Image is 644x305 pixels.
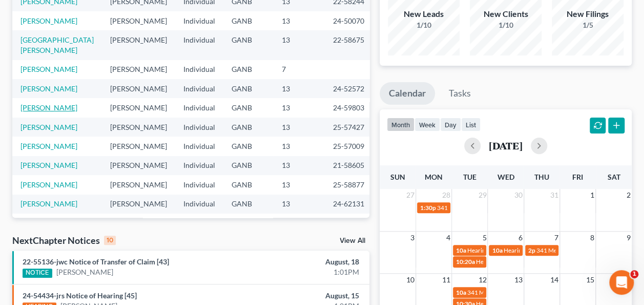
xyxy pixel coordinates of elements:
span: 4 [445,232,451,244]
td: Individual [175,79,223,98]
td: 13 [274,30,325,60]
td: GANB [223,214,274,233]
span: Wed [497,173,514,181]
td: [PERSON_NAME] [102,98,175,117]
span: 12 [477,274,487,286]
td: 24-62131 [325,195,374,214]
div: August, 18 [254,257,359,267]
td: GANB [223,11,274,30]
span: Hearing for [PERSON_NAME] [476,258,556,265]
span: 3 [409,232,416,244]
span: Sun [390,173,405,181]
div: August, 15 [254,291,359,301]
td: Individual [175,60,223,79]
td: Individual [175,118,223,137]
span: Fri [572,173,583,181]
div: 1/5 [552,20,624,30]
td: GANB [223,175,274,194]
button: list [461,118,481,131]
a: [PERSON_NAME] [20,199,77,208]
td: GANB [223,137,274,156]
td: [PERSON_NAME] [102,30,175,60]
td: [PERSON_NAME] [102,195,175,214]
td: 21-58605 [325,156,374,175]
td: Individual [175,156,223,175]
td: 24-59803 [325,98,374,117]
td: 13 [274,79,325,98]
iframe: Intercom live chat [609,270,634,295]
td: [PERSON_NAME] [102,11,175,30]
span: 11 [441,274,451,286]
td: [PERSON_NAME] [102,60,175,79]
span: 15 [585,274,595,286]
span: Tue [463,173,476,181]
span: 8 [589,232,595,244]
div: 1/10 [470,20,542,30]
a: [PERSON_NAME] [20,103,77,112]
span: Hearing for [PERSON_NAME] [503,246,583,254]
span: Thu [534,173,549,181]
span: 1:30p [420,204,436,212]
a: Calendar [380,82,435,105]
span: 341 Meeting for [PERSON_NAME] [536,246,629,254]
span: 13 [513,274,524,286]
span: 341 Meeting for [PERSON_NAME] [467,289,559,296]
a: [PERSON_NAME] [56,267,113,277]
span: 14 [549,274,559,286]
span: 28 [441,189,451,201]
td: Individual [175,30,223,60]
a: [PERSON_NAME] [20,16,77,25]
a: [PERSON_NAME] [20,180,77,189]
a: [PERSON_NAME] [20,65,77,73]
div: 1:01PM [254,267,359,277]
td: 7 [274,60,325,79]
a: [PERSON_NAME] [20,161,77,169]
td: [PERSON_NAME] [102,118,175,137]
a: 24-54434-jrs Notice of Hearing [45] [23,291,137,300]
span: 10a [456,289,466,296]
div: NOTICE [23,269,52,278]
td: [PERSON_NAME] [102,156,175,175]
span: 9 [626,232,632,244]
a: Tasks [440,82,480,105]
button: month [387,118,414,131]
span: 10 [405,274,416,286]
div: New Leads [388,8,460,20]
span: Sat [607,173,620,181]
td: Individual [175,195,223,214]
span: 6 [517,232,524,244]
h2: [DATE] [489,140,523,151]
td: [PERSON_NAME] [102,79,175,98]
td: Individual [175,214,223,233]
td: 25-58877 [325,175,374,194]
a: 22-55136-jwc Notice of Transfer of Claim [43] [23,257,169,266]
td: 13 [274,98,325,117]
span: 31 [549,189,559,201]
td: 13 [274,195,325,214]
button: day [440,118,461,131]
span: 2p [528,246,535,254]
a: View All [340,237,365,244]
td: GANB [223,79,274,98]
td: 13 [274,214,325,233]
a: [PERSON_NAME] [20,84,77,93]
span: 29 [477,189,487,201]
div: New Clients [470,8,542,20]
td: GANB [223,195,274,214]
td: 22-58675 [325,30,374,60]
td: Individual [175,175,223,194]
span: 341 Meeting for [PERSON_NAME] [437,204,529,212]
td: 13 [274,11,325,30]
td: GANB [223,60,274,79]
td: GANB [223,118,274,137]
span: 27 [405,189,416,201]
td: GANB [223,156,274,175]
td: 13 [274,137,325,156]
td: 24-50070 [325,11,374,30]
span: 10a [492,246,502,254]
span: 7 [553,232,559,244]
button: week [414,118,440,131]
div: NextChapter Notices [12,234,116,246]
td: 25-57009 [325,137,374,156]
td: GANB [223,98,274,117]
